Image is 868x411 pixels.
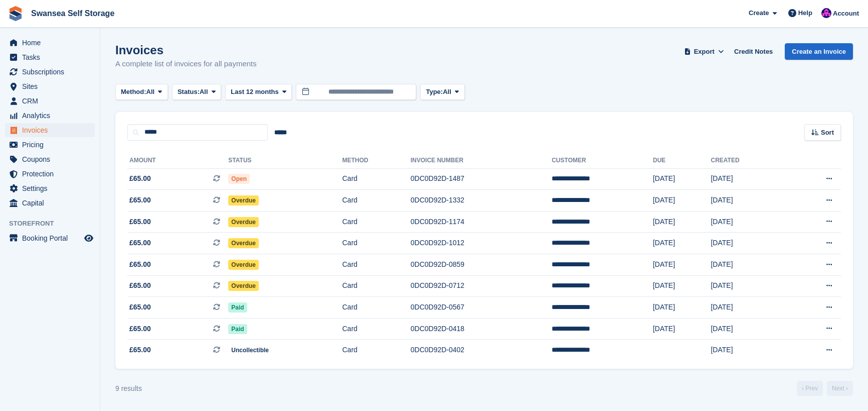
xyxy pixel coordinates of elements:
[129,259,151,270] span: £65.00
[228,153,342,169] th: Status
[711,168,786,190] td: [DATE]
[121,87,146,97] span: Method:
[129,195,151,205] span: £65.00
[682,43,726,60] button: Export
[342,211,410,233] td: Card
[420,84,464,100] button: Type: All
[22,123,82,137] span: Invoices
[5,123,95,137] a: menu
[821,8,831,18] img: Donna Davies
[552,153,653,169] th: Customer
[129,173,151,184] span: £65.00
[22,109,82,123] span: Analytics
[228,281,259,291] span: Overdue
[228,238,259,248] span: Overdue
[172,84,221,100] button: Status: All
[5,138,95,152] a: menu
[411,275,552,297] td: 0DC0D92D-0712
[653,297,711,319] td: [DATE]
[129,324,151,334] span: £65.00
[411,168,552,190] td: 0DC0D92D-1487
[22,36,82,50] span: Home
[115,84,168,100] button: Method: All
[129,302,151,313] span: £65.00
[83,232,95,244] a: Preview store
[653,275,711,297] td: [DATE]
[711,190,786,212] td: [DATE]
[342,153,410,169] th: Method
[711,318,786,340] td: [DATE]
[5,65,95,79] a: menu
[22,231,82,245] span: Booking Portal
[411,153,552,169] th: Invoice Number
[228,217,259,227] span: Overdue
[115,383,142,394] div: 9 results
[5,94,95,108] a: menu
[228,345,272,355] span: Uncollectible
[711,211,786,233] td: [DATE]
[730,43,777,60] a: Credit Notes
[228,324,247,334] span: Paid
[653,211,711,233] td: [DATE]
[178,87,200,97] span: Status:
[22,79,82,93] span: Sites
[22,167,82,181] span: Protection
[653,168,711,190] td: [DATE]
[711,153,786,169] th: Created
[711,340,786,361] td: [DATE]
[342,190,410,212] td: Card
[411,297,552,319] td: 0DC0D92D-0567
[711,254,786,276] td: [DATE]
[426,87,443,97] span: Type:
[411,233,552,254] td: 0DC0D92D-1012
[821,128,834,138] span: Sort
[22,138,82,152] span: Pricing
[22,65,82,79] span: Subscriptions
[342,254,410,276] td: Card
[115,58,257,70] p: A complete list of invoices for all payments
[5,109,95,123] a: menu
[411,190,552,212] td: 0DC0D92D-1332
[443,87,451,97] span: All
[5,50,95,64] a: menu
[5,36,95,50] a: menu
[797,381,823,396] a: Previous
[22,94,82,108] span: CRM
[749,8,769,18] span: Create
[827,381,853,396] a: Next
[411,340,552,361] td: 0DC0D92D-0402
[5,167,95,181] a: menu
[411,318,552,340] td: 0DC0D92D-0418
[22,152,82,166] span: Coupons
[711,297,786,319] td: [DATE]
[27,5,118,22] a: Swansea Self Storage
[228,302,247,313] span: Paid
[653,318,711,340] td: [DATE]
[342,340,410,361] td: Card
[785,43,853,60] a: Create an Invoice
[146,87,155,97] span: All
[8,6,23,21] img: stora-icon-8386f47178a22dfd0bd8f6a31ec36ba5ce8667c1dd55bd0f319d3a0aa187defe.svg
[127,153,228,169] th: Amount
[342,168,410,190] td: Card
[342,297,410,319] td: Card
[5,196,95,210] a: menu
[129,280,151,291] span: £65.00
[795,381,855,396] nav: Page
[798,8,812,18] span: Help
[411,254,552,276] td: 0DC0D92D-0859
[833,9,859,19] span: Account
[342,275,410,297] td: Card
[22,196,82,210] span: Capital
[342,233,410,254] td: Card
[129,345,151,355] span: £65.00
[653,153,711,169] th: Due
[711,233,786,254] td: [DATE]
[653,254,711,276] td: [DATE]
[5,79,95,93] a: menu
[115,43,257,57] h1: Invoices
[342,318,410,340] td: Card
[5,231,95,245] a: menu
[129,217,151,227] span: £65.00
[694,47,715,57] span: Export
